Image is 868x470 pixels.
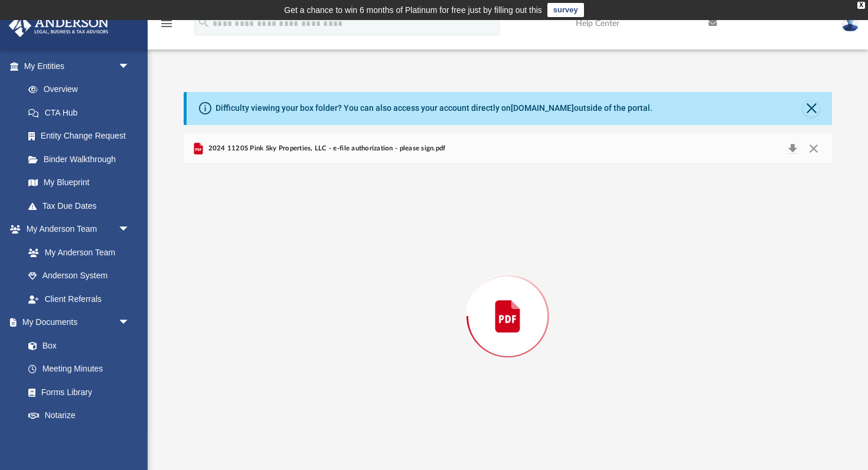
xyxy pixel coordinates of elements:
[17,124,148,148] a: Entity Change Request
[17,101,148,124] a: CTA Hub
[17,147,148,171] a: Binder Walkthrough
[284,3,542,17] div: Get a chance to win 6 months of Platinum for free just by filling out this
[17,241,136,264] a: My Anderson Team
[511,103,574,113] a: [DOMAIN_NAME]
[17,264,142,288] a: Anderson System
[803,140,824,157] button: Close
[159,22,174,31] a: menu
[841,15,859,32] img: User Pic
[17,194,148,218] a: Tax Due Dates
[118,311,142,335] span: arrow_drop_down
[184,133,832,469] div: Preview
[803,100,820,117] button: Close
[857,2,865,9] div: close
[197,16,210,29] i: search
[17,404,142,428] a: Notarize
[8,427,142,451] a: Online Learningarrow_drop_down
[159,17,174,31] i: menu
[17,357,142,381] a: Meeting Minutes
[5,14,112,37] img: Anderson Advisors Platinum Portal
[8,311,142,334] a: My Documentsarrow_drop_down
[118,54,142,78] span: arrow_drop_down
[17,380,136,404] a: Forms Library
[118,218,142,242] span: arrow_drop_down
[216,102,652,114] div: Difficulty viewing your box folder? You can also access your account directly on outside of the p...
[782,140,803,157] button: Download
[17,171,142,195] a: My Blueprint
[205,143,445,154] span: 2024 1120S Pink Sky Properties, LLC - e-file authorization - please sign.pdf
[17,78,148,101] a: Overview
[8,54,148,78] a: My Entitiesarrow_drop_down
[17,334,136,357] a: Box
[17,287,142,311] a: Client Referrals
[8,218,142,241] a: My Anderson Teamarrow_drop_down
[547,3,584,17] a: survey
[118,427,142,451] span: arrow_drop_down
